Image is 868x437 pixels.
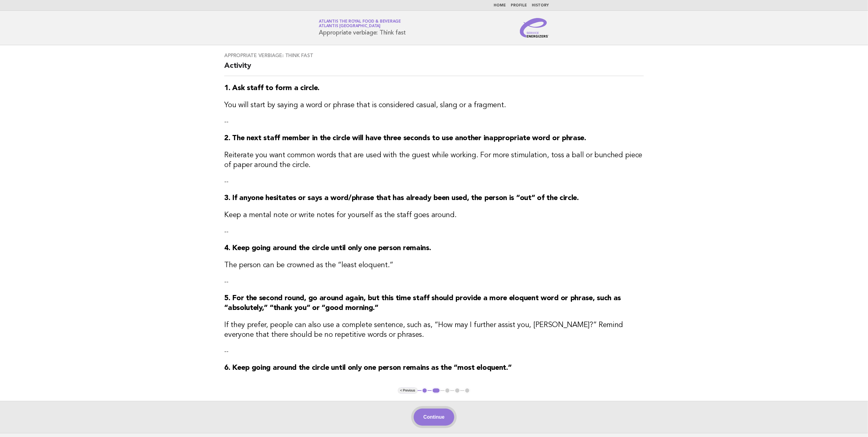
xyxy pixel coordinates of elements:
[224,295,621,312] strong: 5. For the second round, go around again, but this time staff should provide a more eloquent word...
[224,228,644,236] p: --
[224,85,319,92] strong: 1. Ask staff to form a circle.
[224,177,644,186] p: --
[422,388,428,394] button: 1
[414,409,454,426] button: Continue
[224,61,644,76] h2: Activity
[224,100,644,110] h3: You will start by saying a word or phrase that is considered casual, slang or a fragment.
[494,4,506,7] a: Home
[520,18,549,38] img: Service Energizers
[224,347,644,356] p: --
[224,151,644,170] h3: Reiterate you want common words that are used with the guest while working. For more stimulation,...
[224,195,579,202] strong: 3. If anyone hesitates or says a word/phrase that has already been used, the person is “out” of t...
[224,364,512,372] strong: 6. Keep going around the circle until only one person remains as the “most eloquent.”
[511,4,527,7] a: Profile
[224,53,644,59] h3: Appropriate verbiage: Think fast
[319,24,381,28] span: Atlantis [GEOGRAPHIC_DATA]
[224,118,644,126] p: --
[224,278,644,286] p: --
[224,245,431,252] strong: 4. Keep going around the circle until only one person remains.
[224,260,644,270] h3: The person can be crowned as the “least eloquent.”
[224,210,644,220] h3: Keep a mental note or write notes for yourself as the staff goes around.
[532,4,549,7] a: History
[432,388,441,394] button: 2
[398,388,418,394] button: < Previous
[224,135,586,142] strong: 2. The next staff member in the circle will have three seconds to use another inappropriate word ...
[319,20,406,36] h1: Appropriate verbiage: Think fast
[224,320,644,340] h3: If they prefer, people can also use a complete sentence, such as, “How may I further assist you, ...
[319,20,401,28] a: Atlantis the Royal Food & BeverageAtlantis [GEOGRAPHIC_DATA]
